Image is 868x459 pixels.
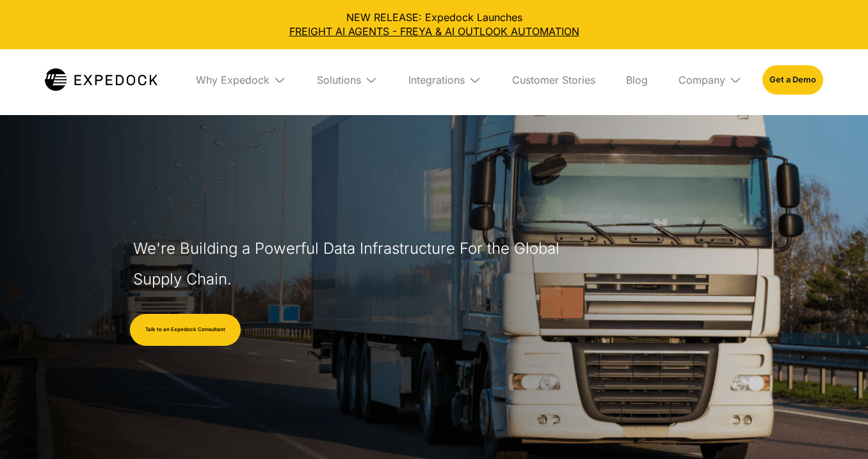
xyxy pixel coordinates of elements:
[616,49,658,111] a: Blog
[196,74,269,86] div: Why Expedock
[130,314,241,346] a: Talk to an Expedock Consultant
[762,65,823,95] a: Get a Demo
[10,10,858,39] div: NEW RELEASE: Expedock Launches
[317,74,361,86] div: Solutions
[10,24,858,38] a: FREIGHT AI AGENTS - FREYA & AI OUTLOOK AUTOMATION
[679,74,725,86] div: Company
[408,74,465,86] div: Integrations
[502,49,606,111] a: Customer Stories
[133,233,566,295] h1: We're Building a Powerful Data Infrastructure For the Global Supply Chain.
